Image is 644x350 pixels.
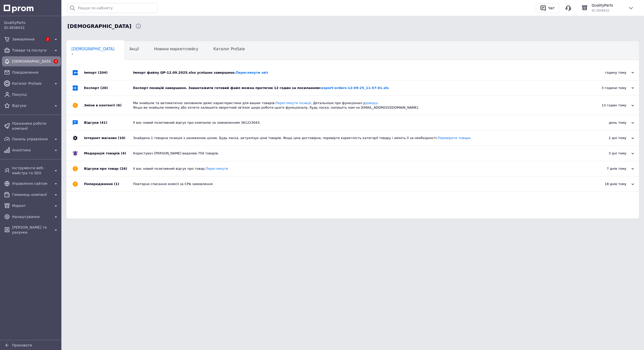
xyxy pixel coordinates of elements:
[46,37,50,41] span: 2
[592,3,624,8] span: QualityParts
[154,47,198,51] span: Новини маркетплейсу
[321,86,389,90] a: export-orders-12-09-25_11-57-01.xls
[592,9,609,12] span: ID: 3838432
[536,3,559,13] button: Чат
[84,130,133,146] div: Інтернет магазин
[12,165,51,176] span: Інструменти веб-майстра та SEO
[547,4,556,12] div: Чат
[12,70,59,75] span: Повідомлення
[584,136,634,140] div: 2 дні тому
[12,203,51,208] span: Маркет
[584,182,634,186] div: 18 днів тому
[438,136,470,140] a: Перевірити товари
[4,20,59,25] span: QualityParts
[133,86,584,90] div: Експорт позицій завершено. Завантажити готовий файл можна протягом 12 годин за посиланням:
[121,151,126,155] span: (4)
[12,48,51,53] span: Товари та послуги
[100,121,107,124] span: (41)
[12,181,51,186] span: Управління сайтом
[584,166,634,171] div: 7 днів тому
[130,47,139,51] span: Акції
[206,167,228,170] a: Переглянути
[133,151,584,156] div: Користувач [PERSON_NAME] видалив 759 товарів.
[275,101,311,105] a: Переглянути позиції
[71,47,114,51] span: [DEMOGRAPHIC_DATA]
[584,103,634,108] div: 13 годин тому
[12,137,51,142] span: Панель управління
[133,101,584,110] div: Ми знайшли та автоматично заповнили деякі характеристики для ваших товарів. . Детальніше про функ...
[84,161,133,176] div: Відгуки про товар
[12,59,51,64] span: [DEMOGRAPHIC_DATA]
[584,86,634,90] div: 3 години тому
[12,37,43,42] span: Замовлення
[84,96,133,115] div: Зміни в контенті
[12,148,51,153] span: Аналітика
[114,182,119,186] span: (1)
[133,70,584,75] div: Імпорт файлу QP-12.09.2025.xlsx успішно завершено.
[84,177,133,192] div: Попередження
[71,52,114,56] span: 4
[84,146,133,161] div: Модерація товарів
[12,343,32,347] span: Приховати
[120,167,127,170] span: (26)
[12,214,51,219] span: Налаштування
[84,115,133,130] div: Відгуки
[12,92,59,97] span: Покупці
[84,65,133,80] div: Імпорт
[4,26,25,30] span: ID: 3838432
[133,182,584,186] div: Повторне списання комісії за СРА замовлення
[116,103,122,107] span: (6)
[12,121,59,131] span: Показники роботи компанії
[365,101,378,105] a: довідці
[98,71,108,74] span: (204)
[12,103,51,108] span: Відгуки
[133,166,584,171] div: У вас новий позитивний відгук про товар.
[100,86,108,90] span: (20)
[84,80,133,96] div: Експорт
[118,136,125,140] span: (10)
[213,47,245,51] span: Каталог ProSale
[584,70,634,75] div: годину тому
[236,71,268,74] a: Переглянути звіт
[54,59,58,64] span: 4
[133,120,584,125] div: У вас новий позитивний відгук про компанію за замовленням 361223043.
[584,120,634,125] div: день тому
[584,151,634,156] div: 3 дні тому
[67,3,158,13] input: Пошук по кабінету
[12,81,51,86] span: Каталог ProSale
[12,192,51,197] span: Гаманець компанії
[67,23,131,30] span: Сповіщення
[133,136,584,140] div: Знайдена 1 товарна позиція з заниженою ціною. Будь ласка, актуалізує ціни товарів. Якщо ціна дост...
[12,225,51,235] span: [PERSON_NAME] та рахунки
